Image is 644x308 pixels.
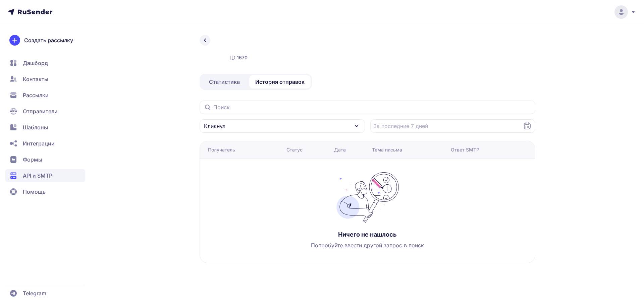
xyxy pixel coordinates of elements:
span: История отправок [255,78,305,86]
span: Помощь [23,188,46,196]
div: Получатель [208,146,235,153]
h3: Ничего не нашлось [338,231,397,239]
div: Ответ SMTP [451,146,479,153]
span: Дашборд [23,59,48,67]
div: ID [230,54,248,62]
span: Создать рассылку [24,36,73,44]
span: 1670 [237,54,248,61]
span: Кликнул [204,122,225,130]
span: Контакты [23,75,48,83]
span: Рассылки [23,91,49,99]
a: Статистика [201,75,248,88]
span: Telegram [23,289,46,297]
span: Статистика [209,78,240,86]
div: Статус [286,146,303,153]
span: Формы [23,156,42,164]
div: Тема письма [372,146,402,153]
span: API и SMTP [23,172,52,180]
div: Дата [334,146,346,153]
span: Отправители [23,107,58,115]
input: Поиск [200,101,535,114]
span: Шаблоны [23,123,48,131]
input: Datepicker input [370,119,536,133]
img: no_photo [334,172,401,223]
span: Попробуйте ввести другой запрос в поиск [311,241,424,249]
a: Telegram [5,287,85,300]
a: История отправок [249,75,311,88]
span: Интеграции [23,139,55,147]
